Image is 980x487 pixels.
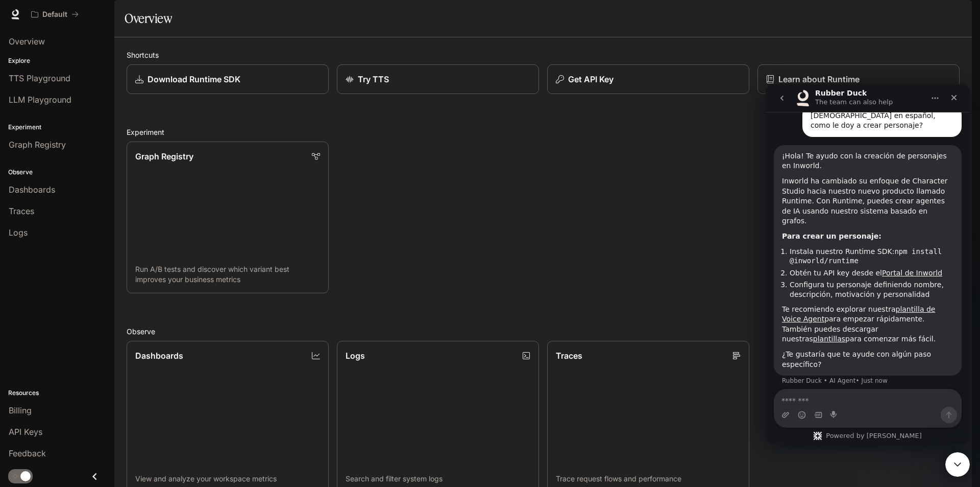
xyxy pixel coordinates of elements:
[125,8,172,29] h1: Overview
[337,64,539,94] a: Try TTS
[757,64,960,94] a: Learn about Runtime
[778,73,860,85] p: Learn about Runtime
[27,4,83,25] button: All workspaces
[127,142,329,293] a: Graph RegistryRun A/B tests and discover which variant best improves your business metrics
[135,150,193,163] p: Graph Registry
[135,350,183,362] p: Dashboards
[135,474,320,484] p: View and analyze your workspace metrics
[42,10,67,19] p: Default
[127,127,960,137] h2: Experiment
[945,452,970,477] iframe: Intercom live chat
[127,64,329,94] a: Download Runtime SDK
[127,50,960,60] h2: Shortcuts
[346,350,365,362] p: Logs
[766,84,970,444] iframe: Intercom live chat
[346,474,530,484] p: Search and filter system logs
[135,264,320,285] p: Run A/B tests and discover which variant best improves your business metrics
[148,73,240,85] p: Download Runtime SDK
[547,64,749,94] button: Get API Key
[556,474,741,484] p: Trace request flows and performance
[127,326,960,337] h2: Observe
[358,73,389,85] p: Try TTS
[568,73,614,85] p: Get API Key
[556,350,582,362] p: Traces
